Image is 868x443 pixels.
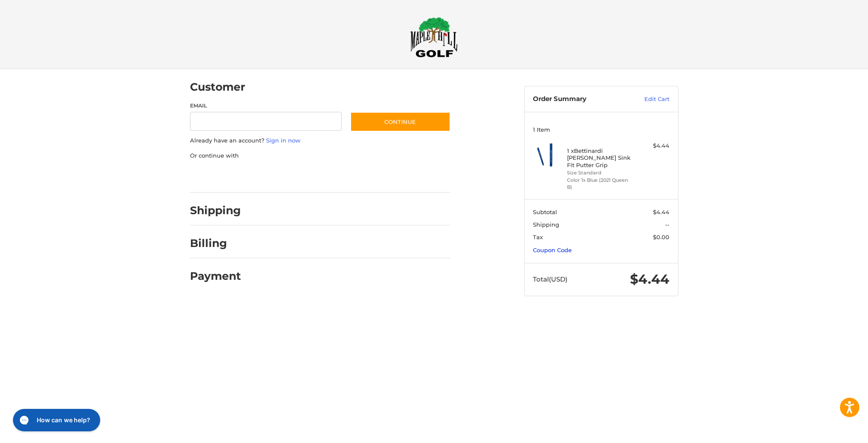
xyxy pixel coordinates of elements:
iframe: PayPal-paypal [187,168,252,184]
a: Edit Cart [626,95,669,104]
span: Shipping [533,221,559,228]
div: $4.44 [635,142,669,150]
img: Maple Hill Golf [410,17,458,57]
span: Subtotal [533,209,557,215]
iframe: Gorgias live chat messenger [9,406,103,434]
li: Color 1x Blue (2021 Queen B) [567,177,633,191]
h2: Shipping [190,204,241,217]
h3: Order Summary [533,95,626,104]
h4: 1 x Bettinardi [PERSON_NAME] Sink Fit Putter Grip [567,147,633,168]
h2: Billing [190,237,241,250]
span: $0.00 [653,234,669,240]
span: $4.44 [630,271,669,287]
span: Total (USD) [533,275,567,283]
a: Coupon Code [533,247,572,253]
h3: 1 Item [533,126,669,133]
span: $4.44 [653,209,669,215]
h2: Payment [190,269,241,283]
li: Size Standard [567,169,633,177]
h2: Customer [190,80,245,94]
iframe: PayPal-venmo [333,168,398,184]
p: Or continue with [190,152,450,160]
span: -- [665,221,669,228]
label: Email [190,102,342,110]
button: Continue [350,112,450,132]
a: Sign in now [266,137,301,144]
p: Already have an account? [190,136,450,145]
iframe: PayPal-paylater [260,168,325,184]
span: Tax [533,234,543,240]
